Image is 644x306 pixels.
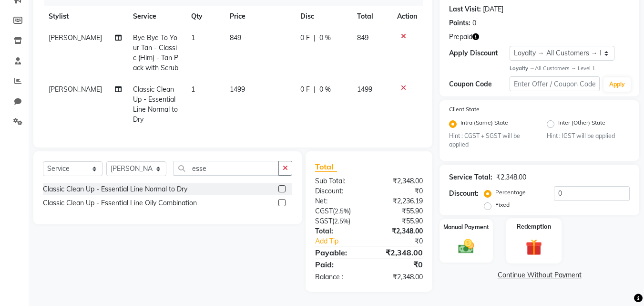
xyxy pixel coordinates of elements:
[603,77,631,92] button: Apply
[314,33,316,43] span: |
[334,217,348,225] span: 2.5%
[230,85,245,94] span: 1499
[449,172,492,182] div: Service Total:
[472,18,476,28] div: 0
[449,32,472,42] span: Prepaid
[369,259,430,270] div: ₹0
[308,196,369,206] div: Net:
[547,132,630,140] small: Hint : IGST will be applied
[308,186,369,196] div: Discount:
[357,85,372,94] span: 1499
[369,247,430,258] div: ₹2,348.00
[369,206,430,216] div: ₹55.90
[496,172,526,182] div: ₹2,348.00
[308,226,369,236] div: Total:
[308,176,369,186] div: Sub Total:
[510,64,630,73] div: All Customers → Level 1
[308,259,369,270] div: Paid:
[315,162,337,172] span: Total
[453,237,479,255] img: _cash.svg
[295,6,351,27] th: Disc
[460,118,508,130] label: Intra (Same) State
[449,132,532,149] small: Hint : CGST + SGST will be applied
[369,272,430,282] div: ₹2,348.00
[483,4,503,14] div: [DATE]
[510,76,600,91] input: Enter Offer / Coupon Code
[315,207,333,215] span: CGST
[357,33,368,42] span: 849
[185,6,224,27] th: Qty
[43,6,127,27] th: Stylist
[300,84,310,95] span: 0 F
[443,223,489,232] label: Manual Payment
[449,79,509,89] div: Coupon Code
[441,270,637,280] a: Continue Without Payment
[558,118,605,130] label: Inter (Other) State
[369,216,430,226] div: ₹55.90
[517,222,552,232] label: Redemption
[369,176,430,186] div: ₹2,348.00
[49,85,102,94] span: [PERSON_NAME]
[133,33,178,72] span: Bye Bye To Your Tan - Classic (Him) - Tan Pack with Scrub
[449,18,470,28] div: Points:
[521,237,547,258] img: _gift.svg
[369,196,430,206] div: ₹2,236.19
[319,33,331,43] span: 0 %
[449,48,509,58] div: Apply Discount
[308,247,369,258] div: Payable:
[449,189,479,199] div: Discount:
[369,226,430,236] div: ₹2,348.00
[315,217,332,225] span: SGST
[174,161,279,176] input: Search or Scan
[230,33,241,42] span: 849
[191,33,195,42] span: 1
[379,236,430,246] div: ₹0
[191,85,195,94] span: 1
[127,6,185,27] th: Service
[391,6,423,27] th: Action
[495,200,510,209] label: Fixed
[300,33,310,43] span: 0 F
[335,207,349,215] span: 2.5%
[308,272,369,282] div: Balance :
[351,6,392,27] th: Total
[308,216,369,226] div: ( )
[449,4,481,14] div: Last Visit:
[369,186,430,196] div: ₹0
[43,184,187,194] div: Classic Clean Up - Essential Line Normal to Dry
[43,198,197,208] div: Classic Clean Up - Essential Line Oily Combination
[449,105,480,114] label: Client State
[308,206,369,216] div: ( )
[510,65,535,72] strong: Loyalty →
[314,84,316,95] span: |
[495,188,526,197] label: Percentage
[308,236,379,246] a: Add Tip
[224,6,295,27] th: Price
[133,85,178,124] span: Classic Clean Up - Essential Line Normal to Dry
[319,84,331,95] span: 0 %
[49,33,102,42] span: [PERSON_NAME]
